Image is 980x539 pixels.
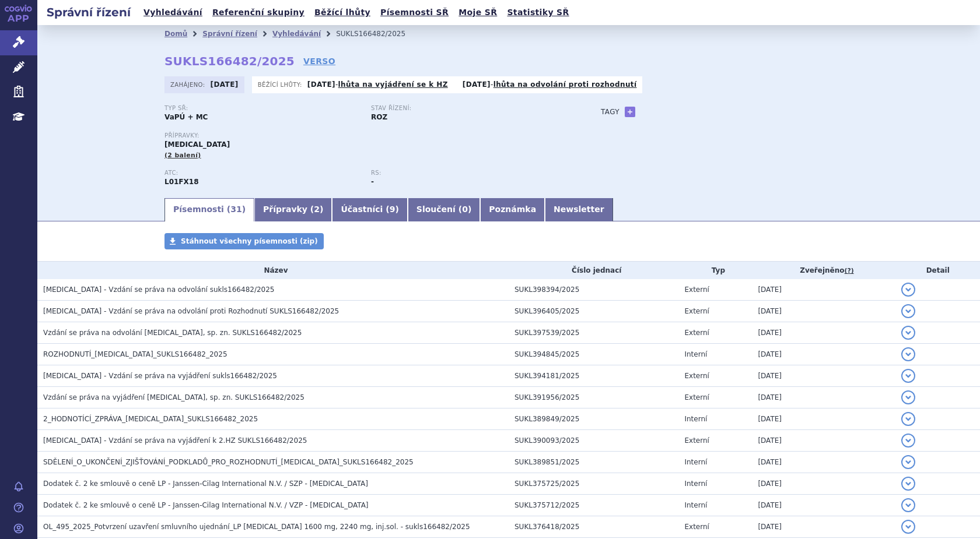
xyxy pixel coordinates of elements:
strong: VaPÚ + MC [164,113,208,121]
p: Stav řízení: [371,105,566,112]
a: VERSO [303,55,335,67]
a: Účastníci (9) [332,198,407,221]
a: Přípravky (2) [254,198,332,221]
p: Přípravky: [164,132,577,139]
span: Externí [684,307,709,315]
button: detail [901,347,915,361]
p: ATC: [164,170,359,177]
h2: Správní řízení [37,4,140,20]
p: Typ SŘ: [164,105,359,112]
span: (2 balení) [164,152,201,159]
td: SUKL389849/2025 [509,408,678,430]
th: Zveřejněno [752,262,895,279]
button: detail [901,326,915,340]
span: Interní [684,415,707,423]
span: Stáhnout všechny písemnosti (zip) [181,237,318,245]
td: [DATE] [752,495,895,516]
td: SUKL375712/2025 [509,495,678,516]
td: [DATE] [752,430,895,452]
button: detail [901,477,915,491]
td: SUKL391956/2025 [509,387,678,408]
a: Moje SŘ [455,5,501,20]
span: RYBREVANT - Vzdání se práva na vyjádření sukls166482/2025 [43,372,277,380]
button: detail [901,369,915,383]
a: Vyhledávání [140,5,206,20]
button: detail [901,520,915,534]
a: Písemnosti SŘ [377,5,452,20]
td: [DATE] [752,473,895,495]
a: Sloučení (0) [408,198,480,221]
a: Správní řízení [202,30,257,38]
span: Běžící lhůty: [258,80,304,89]
a: Domů [164,30,187,38]
button: detail [901,498,915,512]
td: [DATE] [752,387,895,408]
span: Interní [684,501,707,509]
button: detail [901,434,915,448]
abbr: (?) [845,267,854,275]
button: detail [901,304,915,318]
span: Interní [684,350,707,358]
td: SUKL396405/2025 [509,301,678,322]
strong: - [371,178,374,186]
a: Stáhnout všechny písemnosti (zip) [164,233,324,249]
a: Newsletter [545,198,613,221]
span: Externí [684,329,709,337]
span: Externí [684,393,709,401]
button: detail [901,390,915,404]
strong: ROZ [371,113,387,121]
th: Číslo jednací [509,262,678,279]
span: RYBREVANT - Vzdání se práva na odvolání proti Rozhodnutí SUKLS166482/2025 [43,307,339,315]
th: Název [37,262,509,279]
a: Statistiky SŘ [503,5,572,20]
th: Detail [895,262,980,279]
span: ROZHODNUTÍ_RYBREVANT_SUKLS166482_2025 [43,350,228,358]
span: RYBREVANT - Vzdání se práva na vyjádření k 2.HZ SUKLS166482/2025 [43,436,307,445]
span: OL_495_2025_Potvrzení uzavření smluvního ujednání_LP RYBREVANT 1600 mg, 2240 mg, inj.sol. - sukls... [43,523,470,531]
p: - [463,80,637,89]
span: 2 [314,205,320,214]
span: Externí [684,523,709,531]
a: lhůta na vyjádření se k HZ [338,80,448,89]
span: 9 [390,205,395,214]
button: detail [901,455,915,469]
span: Dodatek č. 2 ke smlouvě o ceně LP - Janssen-Cilag International N.V. / VZP - RYBREVANT [43,501,369,509]
a: Poznámka [480,198,545,221]
h3: Tagy [601,105,619,119]
span: 31 [230,205,242,214]
td: SUKL394845/2025 [509,344,678,365]
a: Písemnosti (31) [164,198,254,221]
th: Typ [678,262,752,279]
span: 0 [462,205,468,214]
span: Externí [684,286,709,294]
span: Vzdání se práva na vyjádření RYBREVANT, sp. zn. SUKLS166482/2025 [43,393,304,401]
td: SUKL398394/2025 [509,279,678,301]
td: [DATE] [752,452,895,473]
p: - [307,80,448,89]
td: SUKL397539/2025 [509,322,678,344]
span: Interní [684,458,707,466]
td: [DATE] [752,408,895,430]
span: Vzdání se práva na odvolání RYBREVANT, sp. zn. SUKLS166482/2025 [43,329,302,337]
strong: AMIVANTAMAB [164,178,199,186]
td: [DATE] [752,301,895,322]
td: [DATE] [752,344,895,365]
a: Vyhledávání [272,30,321,38]
td: [DATE] [752,365,895,387]
td: [DATE] [752,322,895,344]
span: Dodatek č. 2 ke smlouvě o ceně LP - Janssen-Cilag International N.V. / SZP - RYBREVANT [43,480,368,488]
td: SUKL375725/2025 [509,473,678,495]
span: 2_HODNOTÍCÍ_ZPRÁVA_RYBREVANT_SUKLS166482_2025 [43,415,258,423]
a: Běžící lhůty [311,5,374,20]
a: Referenční skupiny [209,5,308,20]
a: lhůta na odvolání proti rozhodnutí [494,80,637,89]
button: detail [901,412,915,426]
p: RS: [371,170,566,177]
strong: [DATE] [307,80,335,89]
strong: SUKLS166482/2025 [164,54,295,68]
li: SUKLS166482/2025 [336,25,421,43]
span: Externí [684,372,709,380]
td: [DATE] [752,279,895,301]
span: Interní [684,480,707,488]
span: RYBREVANT - Vzdání se práva na odvolání sukls166482/2025 [43,286,274,294]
